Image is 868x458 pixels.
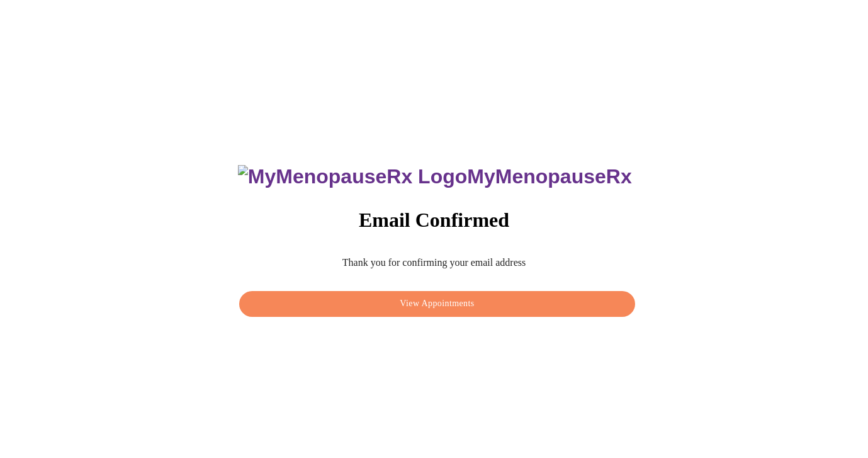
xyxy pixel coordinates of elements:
h3: MyMenopauseRx [238,165,632,188]
button: View Appointments [239,291,634,317]
a: View Appointments [236,294,638,305]
img: MyMenopauseRx Logo [238,165,467,188]
p: Thank you for confirming your email address [236,257,631,268]
h3: Email Confirmed [236,209,631,232]
span: View Appointments [254,296,620,312]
